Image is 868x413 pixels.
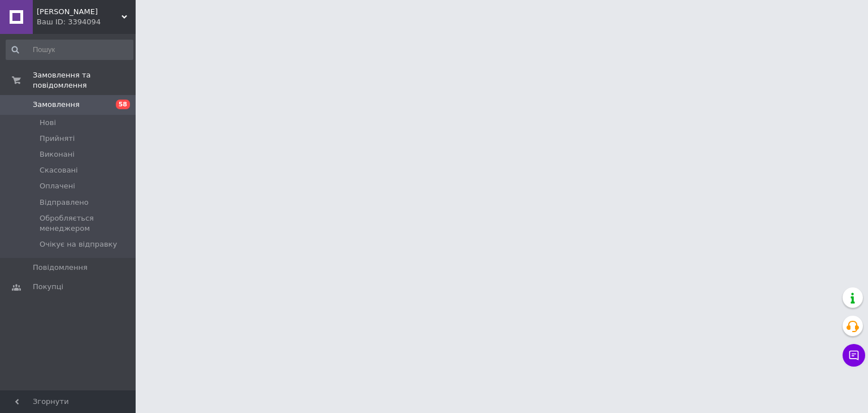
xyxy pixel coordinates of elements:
[33,100,80,110] span: Замовлення
[33,282,63,292] span: Покупці
[40,181,75,191] span: Оплачені
[37,7,121,17] span: HUGO
[40,197,89,208] span: Відправлено
[116,100,130,109] span: 58
[37,17,136,27] div: Ваш ID: 3394094
[40,134,75,144] span: Прийняті
[40,213,132,234] span: Обробляється менеджером
[40,118,56,128] span: Нові
[33,70,136,91] span: Замовлення та повідомлення
[843,344,865,367] button: Чат з покупцем
[6,40,133,60] input: Пошук
[40,239,117,249] span: Очікує на відправку
[40,165,78,175] span: Скасовані
[33,263,88,273] span: Повідомлення
[40,149,75,160] span: Виконані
